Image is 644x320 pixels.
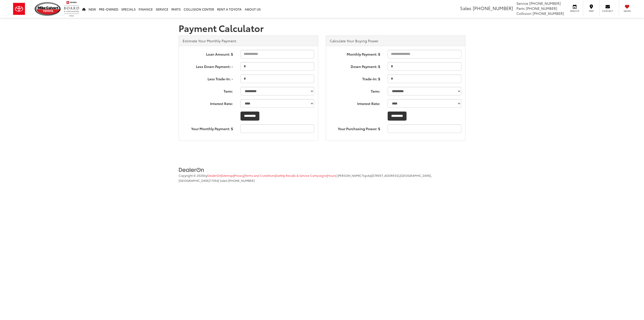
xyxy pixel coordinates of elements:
[529,1,561,6] span: [PHONE_NUMBER]
[233,173,244,177] span: |
[35,2,61,16] img: Mike Calvert Toyota
[326,87,384,94] label: Term:
[526,6,557,11] span: [PHONE_NUMBER]
[516,1,528,6] span: Service
[327,173,336,177] span: |
[179,75,237,81] label: Less Trade-In: -
[221,173,233,177] span: |
[234,173,244,177] a: Privacy
[533,11,564,16] span: [PHONE_NUMBER]
[244,173,275,177] span: |
[179,178,210,183] span: [GEOGRAPHIC_DATA]
[179,99,237,106] label: Interest Rate:
[372,173,400,177] span: [STREET_ADDRESS],
[516,6,525,11] span: Parts
[228,178,255,183] span: [PHONE_NUMBER]
[204,173,221,177] span: by
[245,173,275,177] a: Terms and Conditions
[326,36,465,46] div: Calculate Your Buying Power
[473,5,513,11] span: [PHONE_NUMBER]
[222,173,233,177] a: Sitemap
[179,36,318,46] div: Estimate Your Monthly Payment
[602,9,613,13] span: Contact
[460,5,471,11] span: Sales
[210,178,218,183] span: 77054
[275,173,327,177] span: |
[179,167,204,172] a: DealerOn
[326,99,384,106] label: Interest Rate:
[326,75,384,81] label: Trade-In: $
[516,11,532,16] span: Collision
[569,9,580,13] span: Service
[218,178,255,183] span: | Sales:
[622,9,633,13] span: Saved
[179,173,204,177] span: Copyright © 2025
[326,50,384,57] label: Monthly Payment: $
[326,124,384,131] label: Your Purchasing Power: $
[179,167,204,173] img: DealerOn
[207,173,221,177] a: DealerOn Home Page
[179,62,237,69] label: Less Down Payment: -
[326,62,384,69] label: Down Payment: $
[586,9,597,13] span: Map
[276,173,327,177] a: Safety Recalls & Service Campaigns, Opens in a new tab
[179,50,237,57] label: Loan Amount: $
[328,173,336,177] a: Hours
[400,173,432,177] span: [GEOGRAPHIC_DATA],
[179,23,465,33] h1: Payment Calculator
[336,173,371,177] span: | [PERSON_NAME] Toyota
[179,124,237,131] label: Your Monthly Payment: $
[179,87,237,94] label: Term:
